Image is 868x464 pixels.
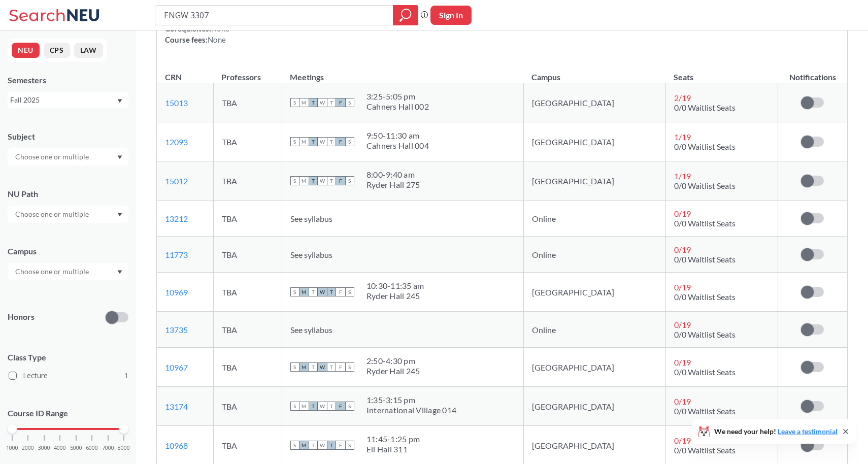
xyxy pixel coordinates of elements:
span: M [299,287,309,296]
svg: Dropdown arrow [117,155,122,159]
div: 10:30 - 11:35 am [366,281,424,291]
a: 10969 [165,287,188,297]
span: S [290,287,299,296]
div: Campus [8,246,128,257]
span: M [299,98,309,107]
a: 11773 [165,250,188,259]
span: T [309,441,318,450]
span: 0/0 Waitlist Seats [674,218,736,228]
input: Choose one or multiple [10,266,95,278]
div: 11:45 - 1:25 pm [366,434,420,444]
span: 0/0 Waitlist Seats [674,103,736,112]
div: Dropdown arrow [8,148,128,165]
span: W [318,98,327,107]
a: 13212 [165,214,188,223]
svg: Dropdown arrow [117,270,122,274]
span: 4000 [54,445,66,451]
span: See syllabus [290,325,332,335]
div: magnifying glass [393,5,418,25]
span: M [299,137,309,146]
td: [GEOGRAPHIC_DATA] [523,348,665,387]
span: None [208,35,226,44]
span: W [318,287,327,296]
span: See syllabus [290,214,332,223]
span: T [309,176,318,185]
span: 2 / 19 [674,93,691,103]
span: S [290,98,299,107]
span: S [345,441,354,450]
th: Meetings [282,61,523,83]
div: Ryder Hall 245 [366,291,424,301]
span: T [327,287,336,296]
span: T [327,137,336,146]
p: Honors [8,311,35,323]
span: F [336,137,345,146]
td: [GEOGRAPHIC_DATA] [523,273,665,312]
td: TBA [213,122,282,161]
span: 0/0 Waitlist Seats [674,406,736,416]
span: 0/0 Waitlist Seats [674,367,736,377]
div: Subject [8,131,128,142]
span: T [309,137,318,146]
a: 12093 [165,137,188,147]
div: CRN [165,72,182,83]
span: S [345,98,354,107]
div: Dropdown arrow [8,206,128,223]
td: TBA [213,201,282,237]
span: We need your help! [714,428,838,435]
span: F [336,287,345,296]
span: 0/0 Waitlist Seats [674,254,736,264]
span: 8000 [118,445,130,451]
p: Course ID Range [8,408,128,419]
svg: Dropdown arrow [117,213,122,217]
span: 7000 [102,445,114,451]
span: W [318,176,327,185]
th: Notifications [778,61,847,83]
td: TBA [213,237,282,273]
span: Class Type [8,352,128,363]
a: Leave a testimonial [778,427,838,436]
span: M [299,176,309,185]
span: W [318,402,327,411]
span: 0/0 Waitlist Seats [674,142,736,151]
div: Ell Hall 311 [366,444,420,454]
span: T [309,402,318,411]
div: 2:50 - 4:30 pm [366,356,420,366]
div: NU Path [8,188,128,200]
td: TBA [213,348,282,387]
td: [GEOGRAPHIC_DATA] [523,387,665,426]
span: W [318,362,327,372]
span: T [327,98,336,107]
span: F [336,362,345,372]
a: 10967 [165,362,188,372]
span: 0 / 19 [674,357,691,367]
div: Cahners Hall 002 [366,102,429,112]
span: M [299,362,309,372]
span: T [327,402,336,411]
span: S [290,176,299,185]
a: 15013 [165,98,188,108]
span: 0/0 Waitlist Seats [674,292,736,302]
span: S [345,402,354,411]
td: TBA [213,387,282,426]
span: S [290,402,299,411]
span: S [345,176,354,185]
div: Dropdown arrow [8,263,128,280]
span: 0 / 19 [674,209,691,218]
span: F [336,98,345,107]
span: W [318,441,327,450]
svg: Dropdown arrow [117,99,122,103]
th: Campus [523,61,665,83]
span: 1 / 19 [674,132,691,142]
span: 1000 [6,445,18,451]
span: S [290,362,299,372]
div: 9:50 - 11:30 am [366,130,429,141]
div: Fall 2025Dropdown arrow [8,92,128,108]
button: Sign In [430,6,472,25]
span: 0/0 Waitlist Seats [674,445,736,455]
span: S [345,362,354,372]
span: T [327,441,336,450]
input: Choose one or multiple [10,208,95,220]
span: F [336,441,345,450]
div: Cahners Hall 004 [366,141,429,151]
